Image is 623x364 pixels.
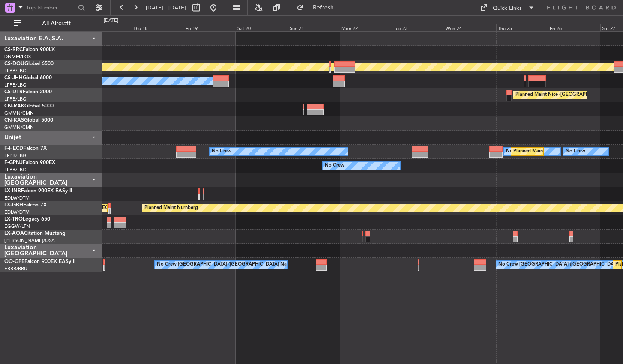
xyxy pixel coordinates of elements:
[144,202,198,215] div: Planned Maint Nurnberg
[132,24,184,31] div: Thu 18
[22,21,90,27] span: All Aircraft
[4,231,24,236] span: LX-AOA
[4,75,23,81] span: CS-JHH
[476,1,539,15] button: Quick Links
[4,90,52,95] a: CS-DTRFalcon 2000
[306,5,341,11] span: Refresh
[4,237,55,244] a: [PERSON_NAME]/QSA
[4,90,23,95] span: CS-DTR
[4,75,52,81] a: CS-JHHGlobal 6000
[4,223,30,230] a: EGGW/LTN
[4,124,34,131] a: GMMN/CMN
[80,24,132,31] div: Wed 17
[496,24,548,31] div: Thu 25
[548,24,600,31] div: Fri 26
[4,118,24,123] span: CN-KAS
[566,145,585,158] div: No Crew
[340,24,392,31] div: Mon 22
[493,4,522,13] div: Quick Links
[236,24,288,31] div: Sat 20
[4,259,24,264] span: OO-GPE
[4,104,54,109] a: CN-RAKGlobal 6000
[4,231,66,236] a: LX-AOACitation Mustang
[293,1,344,15] button: Refresh
[4,195,30,201] a: EDLW/DTM
[325,159,344,172] div: No Crew
[4,104,24,109] span: CN-RAK
[26,1,75,14] input: Trip Number
[4,160,23,165] span: F-GPNJ
[288,24,340,31] div: Sun 21
[4,146,23,151] span: F-HECD
[4,61,54,66] a: CS-DOUGlobal 6500
[4,203,23,208] span: LX-GBH
[4,152,27,159] a: LFPB/LBG
[392,24,444,31] div: Tue 23
[4,217,50,222] a: LX-TROLegacy 650
[4,209,30,215] a: EDLW/DTM
[4,96,27,102] a: LFPB/LBG
[4,266,27,272] a: EBBR/BRU
[4,54,31,60] a: DNMM/LOS
[4,146,47,151] a: F-HECDFalcon 7X
[184,24,236,31] div: Fri 19
[4,61,24,66] span: CS-DOU
[104,17,118,24] div: [DATE]
[212,145,231,158] div: No Crew
[9,17,93,30] button: All Aircraft
[4,217,23,222] span: LX-TRO
[4,259,75,264] a: OO-GPEFalcon 900EX EASy II
[4,47,23,52] span: CS-RRC
[146,4,186,12] span: [DATE] - [DATE]
[4,167,27,173] a: LFPB/LBG
[515,89,611,101] div: Planned Maint Nice ([GEOGRAPHIC_DATA])
[4,188,72,194] a: LX-INBFalcon 900EX EASy II
[4,160,55,165] a: F-GPNJFalcon 900EX
[506,145,526,158] div: No Crew
[157,258,300,271] div: No Crew [GEOGRAPHIC_DATA] ([GEOGRAPHIC_DATA] National)
[4,118,53,123] a: CN-KASGlobal 5000
[444,24,496,31] div: Wed 24
[4,68,27,74] a: LFPB/LBG
[4,47,55,52] a: CS-RRCFalcon 900LX
[4,188,21,194] span: LX-INB
[4,203,47,208] a: LX-GBHFalcon 7X
[4,110,34,116] a: GMMN/CMN
[4,82,27,88] a: LFPB/LBG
